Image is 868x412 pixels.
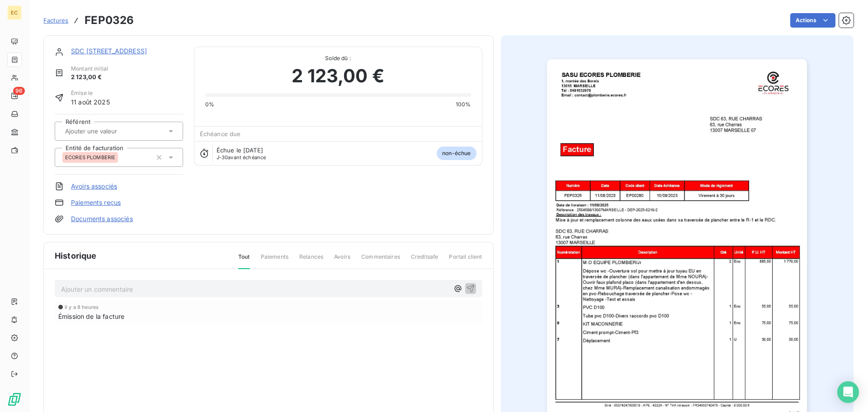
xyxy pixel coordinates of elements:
[85,12,134,28] h3: FEP0326
[65,155,115,160] span: ECORES PLOMBERIE
[7,5,22,20] div: EC
[64,127,155,135] input: Ajouter une valeur
[200,130,241,137] span: Échéance due
[837,381,859,403] div: Open Intercom Messenger
[238,253,250,269] span: Tout
[205,100,214,109] span: 0%
[261,253,288,268] span: Paiements
[55,250,97,262] span: Historique
[71,182,117,191] a: Avoirs associés
[13,87,25,95] span: 96
[449,253,482,268] span: Portail client
[58,312,124,321] span: Émission de la facture
[71,97,110,107] span: 11 août 2025
[456,100,471,109] span: 100%
[217,154,228,161] span: J-30
[71,214,133,223] a: Documents associés
[437,147,476,160] span: non-échue
[334,253,350,268] span: Avoirs
[299,253,323,268] span: Relances
[43,17,68,24] span: Factures
[43,16,68,25] a: Factures
[217,155,266,160] span: avant échéance
[71,73,108,82] span: 2 123,00 €
[71,89,110,97] span: Émise le
[71,65,108,73] span: Montant initial
[71,47,147,55] a: SDC [STREET_ADDRESS]
[65,304,99,310] span: il y a 8 heures
[205,54,471,62] span: Solde dû :
[71,198,121,207] a: Paiements reçus
[7,392,22,407] img: Logo LeanPay
[361,253,400,268] span: Commentaires
[292,62,384,90] span: 2 123,00 €
[411,253,439,268] span: Creditsafe
[790,13,835,28] button: Actions
[217,147,263,154] span: Échue le [DATE]
[7,89,21,103] a: 96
